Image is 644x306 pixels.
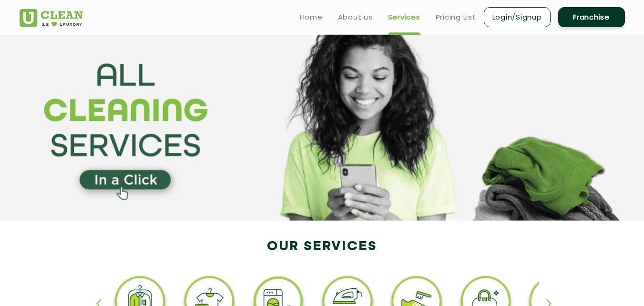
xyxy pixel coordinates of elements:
[20,9,83,27] img: UClean Laundry and Dry Cleaning
[436,11,476,23] a: Pricing List
[388,11,420,23] a: Services
[300,11,323,23] a: Home
[484,7,551,27] a: Login/Signup
[558,7,625,27] a: Franchise
[338,11,373,23] a: About us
